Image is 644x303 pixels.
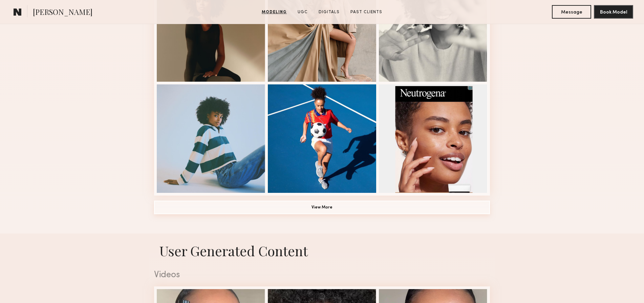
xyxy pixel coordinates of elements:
span: [PERSON_NAME] [33,7,92,19]
a: UGC [295,9,310,15]
a: Modeling [259,9,289,15]
a: Book Model [594,9,633,15]
div: Videos [154,271,490,280]
button: Message [552,5,591,19]
a: Past Clients [348,9,385,15]
h1: User Generated Content [149,242,495,260]
button: Book Model [594,5,633,19]
a: Digitals [316,9,342,15]
button: View More [154,201,490,214]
